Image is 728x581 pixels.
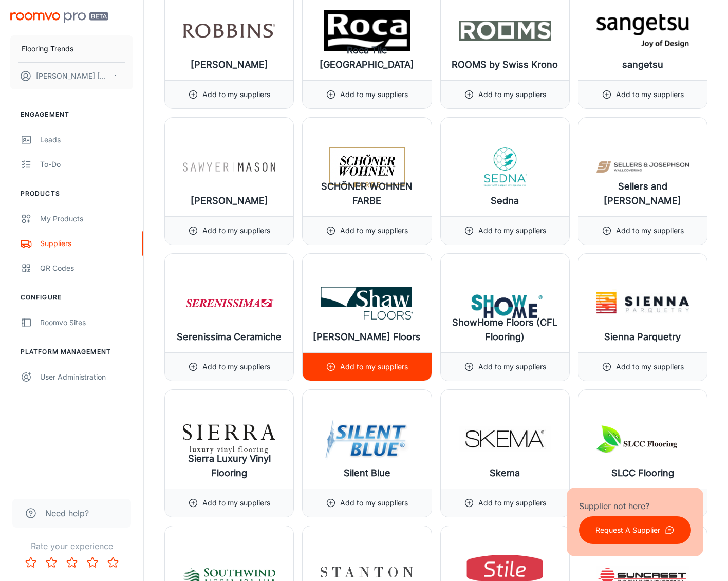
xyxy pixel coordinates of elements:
[321,419,413,460] img: Silent Blue
[202,225,270,236] p: Add to my suppliers
[478,361,546,372] p: Add to my suppliers
[321,146,413,188] img: SCHÖNER WOHNEN FARBE
[40,317,133,328] div: Roomvo Sites
[340,89,408,100] p: Add to my suppliers
[183,146,275,188] img: Sawyer Mason
[40,238,133,249] div: Suppliers
[596,419,689,460] img: SLCC Flooring
[45,507,89,519] span: Need help?
[340,361,408,372] p: Add to my suppliers
[8,540,135,552] p: Rate your experience
[202,361,270,372] p: Add to my suppliers
[604,330,681,344] h6: Sienna Parquetry
[596,10,689,51] img: sangetsu
[491,194,519,208] h6: Sedna
[103,552,123,573] button: Rate 5 star
[173,452,285,480] h6: Sierra Luxury Vinyl Flooring
[21,552,41,573] button: Rate 1 star
[616,361,684,372] p: Add to my suppliers
[587,179,699,208] h6: Sellers and [PERSON_NAME]
[10,12,108,23] img: Roomvo PRO Beta
[579,516,691,544] button: Request A Supplier
[10,63,133,89] button: [PERSON_NAME] [PERSON_NAME]
[22,43,73,54] p: Flooring Trends
[191,194,268,208] h6: [PERSON_NAME]
[452,58,558,72] h6: ROOMS by Swiss Krono
[40,134,133,145] div: Leads
[340,225,408,236] p: Add to my suppliers
[478,89,546,100] p: Add to my suppliers
[459,283,551,324] img: ShowHome Floors (CFL Flooring)
[459,146,551,188] img: Sedna
[596,146,689,188] img: Sellers and Josephson
[478,497,546,509] p: Add to my suppliers
[616,225,684,236] p: Add to my suppliers
[595,524,660,536] p: Request A Supplier
[40,213,133,224] div: My Products
[313,330,421,344] h6: [PERSON_NAME] Floors
[36,70,108,82] p: [PERSON_NAME] [PERSON_NAME]
[62,552,82,573] button: Rate 3 star
[449,315,561,344] h6: ShowHome Floors (CFL Flooring)
[40,159,133,170] div: To-do
[459,419,551,460] img: Skema
[183,283,275,324] img: Serenissima Ceramiche
[183,419,275,460] img: Sierra Luxury Vinyl Flooring
[41,552,62,573] button: Rate 2 star
[459,10,551,51] img: ROOMS by Swiss Krono
[202,497,270,509] p: Add to my suppliers
[82,552,103,573] button: Rate 4 star
[10,35,133,62] button: Flooring Trends
[40,263,133,274] div: QR Codes
[202,89,270,100] p: Add to my suppliers
[579,500,691,512] p: Supplier not here?
[490,466,520,480] h6: Skema
[340,497,408,509] p: Add to my suppliers
[321,283,413,324] img: Shaw Floors
[321,10,413,51] img: Roca Tile USA
[611,466,674,480] h6: SLCC Flooring
[311,43,423,72] h6: Roca Tile [GEOGRAPHIC_DATA]
[344,466,390,480] h6: Silent Blue
[622,58,663,72] h6: sangetsu
[478,225,546,236] p: Add to my suppliers
[616,89,684,100] p: Add to my suppliers
[311,179,423,208] h6: SCHÖNER WOHNEN FARBE
[183,10,275,51] img: Robbins
[177,330,282,344] h6: Serenissima Ceramiche
[191,58,268,72] h6: [PERSON_NAME]
[596,283,689,324] img: Sienna Parquetry
[40,371,133,383] div: User Administration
